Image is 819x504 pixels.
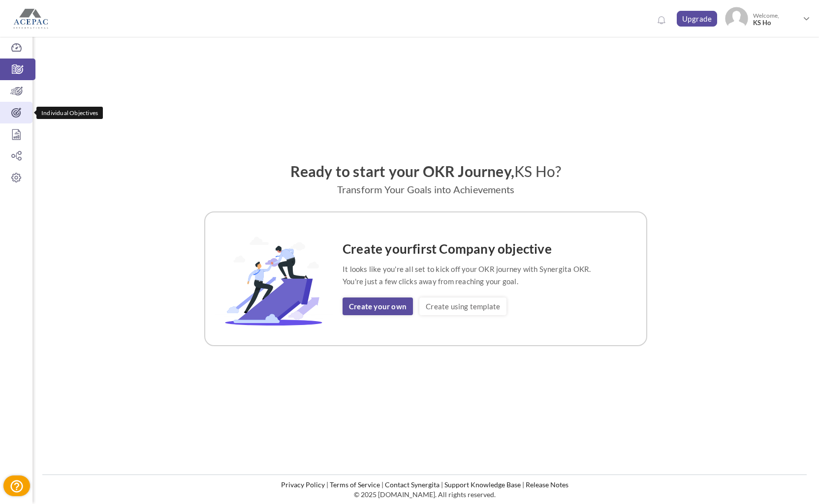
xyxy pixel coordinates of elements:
p: Transform Your Goals into Achievements [45,184,807,194]
a: Privacy Policy [281,480,325,489]
div: Individual Objectives [36,107,103,119]
li: | [522,480,524,490]
a: Support Knowledge Base [444,480,521,489]
a: Upgrade [677,11,718,27]
p: It looks like you're all set to kick off your OKR journey with Synergita OKR. You're just a few c... [343,263,591,288]
h2: Ready to start your OKR Journey, [45,163,807,179]
h4: Create your [343,242,591,256]
li: | [381,480,383,490]
li: | [326,480,328,490]
a: Photo Welcome,KS Ho [721,3,814,32]
span: KS Ho? [514,163,561,179]
img: OKR-Template-Image.svg [215,232,333,326]
a: Create your own [343,297,413,315]
a: Contact Synergita [385,480,440,489]
p: © 2025 [DOMAIN_NAME]. All rights reserved. [42,490,807,500]
span: Welcome, [748,7,802,31]
a: Terms of Service [330,480,380,489]
img: Logo [11,6,51,31]
a: Release Notes [526,480,568,489]
span: KS Ho [753,19,799,27]
img: Photo [725,7,748,30]
li: | [441,480,443,490]
a: Notifications [654,13,669,29]
a: Create using template [419,297,506,315]
span: first Company objective [412,241,552,257]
